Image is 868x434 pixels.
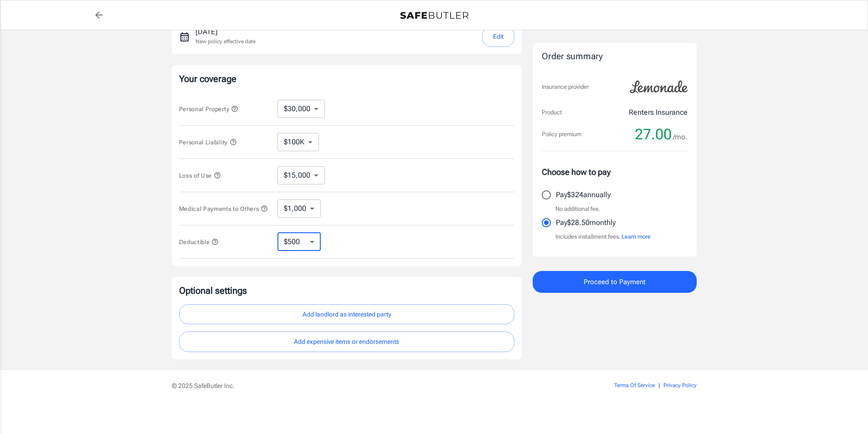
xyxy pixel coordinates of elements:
[179,236,219,247] button: Deductible
[635,125,672,143] span: 27.00
[614,382,655,388] a: Terms Of Service
[400,12,468,19] img: Back to quotes
[172,381,563,390] p: © 2025 SafeButler Inc.
[629,107,688,118] p: Renters Insurance
[179,239,219,245] span: Deductible
[542,82,589,92] p: Insurance provider
[179,139,237,146] span: Personal Liability
[179,172,221,179] span: Loss of Use
[542,130,581,139] p: Policy premium
[555,204,601,214] p: No additional fee.
[179,170,221,181] button: Loss of Use
[179,332,514,352] button: Add expensive items or endorsements
[542,166,688,178] p: Choose how to pay
[542,108,562,117] p: Product
[658,382,660,388] span: |
[179,31,190,42] svg: New policy start date
[555,232,651,241] p: Includes installment fees.
[179,106,238,112] span: Personal Property
[533,271,697,293] button: Proceed to Payment
[179,205,268,212] span: Medical Payments to Others
[179,203,268,214] button: Medical Payments to Others
[179,72,514,85] p: Your coverage
[556,189,611,200] p: Pay $324 annually
[621,232,651,241] button: Learn more
[556,217,616,228] p: Pay $28.50 monthly
[673,131,688,143] span: /mo.
[482,26,514,47] button: Edit
[625,74,693,100] img: Lemonade
[179,137,237,148] button: Personal Liability
[179,284,514,297] p: Optional settings
[179,103,238,114] button: Personal Property
[179,304,514,325] button: Add landlord as interested party
[195,26,256,37] p: [DATE]
[195,37,256,46] p: New policy effective date
[584,276,646,288] span: Proceed to Payment
[663,382,697,388] a: Privacy Policy
[542,50,688,63] div: Order summary
[90,6,108,24] a: back to quotes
